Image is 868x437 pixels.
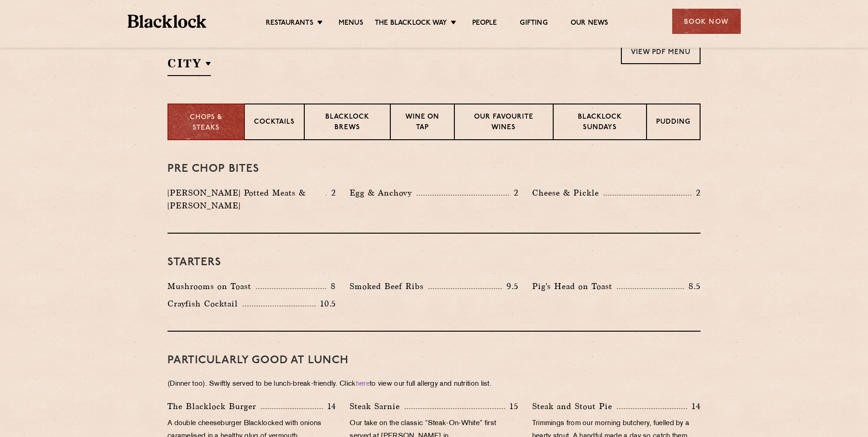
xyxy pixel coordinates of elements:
a: The Blacklock Way [375,19,447,29]
p: 2 [691,187,701,199]
p: [PERSON_NAME] Potted Meats & [PERSON_NAME] [167,186,326,212]
a: Restaurants [266,19,313,29]
p: Blacklock Brews [314,112,381,134]
p: Pig's Head on Toast [532,280,617,293]
a: Menus [339,19,363,29]
p: Pudding [656,117,690,129]
p: 8 [326,280,336,292]
p: Cocktails [254,117,295,129]
h2: City [167,55,211,76]
h3: Pre Chop Bites [167,163,701,175]
img: BL_Textured_Logo-footer-cropped.svg [128,15,207,28]
p: 9.5 [502,280,518,292]
p: The Blacklock Burger [167,400,261,413]
p: 14 [323,400,336,412]
a: Our News [571,19,609,29]
p: Smoked Beef Ribs [350,280,428,293]
a: here [356,381,370,388]
a: View PDF Menu [621,39,701,64]
p: Steak Sarnie [350,400,404,413]
p: Wine on Tap [400,112,445,134]
p: (Dinner too). Swiftly served to be lunch-break-friendly. Click to view our full allergy and nutri... [167,378,701,391]
p: Egg & Anchovy [350,186,416,199]
p: Cheese & Pickle [532,186,604,199]
div: Book Now [672,9,741,34]
a: Gifting [520,19,547,29]
p: 2 [509,187,518,199]
h3: PARTICULARLY GOOD AT LUNCH [167,355,701,366]
p: 10.5 [316,298,336,310]
p: Blacklock Sundays [563,112,637,134]
p: Our favourite wines [464,112,543,134]
p: Crayfish Cocktail [167,297,243,310]
p: 15 [505,400,518,412]
p: 2 [327,187,336,199]
p: 8.5 [684,280,701,292]
p: 14 [687,400,701,412]
p: Chops & Steaks [178,113,235,133]
h3: Starters [167,257,701,268]
p: Mushrooms on Toast [167,280,256,293]
a: People [472,19,497,29]
p: Steak and Stout Pie [532,400,617,413]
